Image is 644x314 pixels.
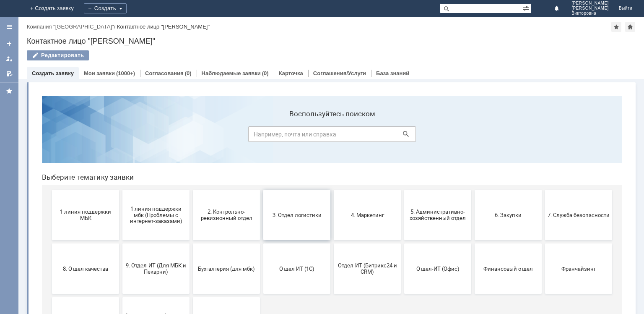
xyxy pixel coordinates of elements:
span: Финансовый отдел [442,176,504,183]
span: Франчайзинг [512,176,574,183]
a: Компания "[GEOGRAPHIC_DATA]" [27,24,114,30]
button: 8. Отдел качества [17,154,84,205]
button: 1 линия поддержки мбк (Проблемы с интернет-заказами) [87,101,154,151]
span: Отдел-ИТ (Офис) [371,176,434,183]
a: Мои заявки [3,52,16,65]
button: 7. Служба безопасности [510,101,577,151]
a: Мои заявки [84,70,115,76]
span: 7. Служба безопасности [512,123,574,129]
span: Расширенный поиск [522,4,531,12]
button: Финансовый отдел [439,154,506,205]
a: Создать заявку [3,37,16,50]
div: / [27,24,117,30]
div: Контактное лицо "[PERSON_NAME]" [27,37,636,45]
button: Бухгалтерия (для мбк) [158,154,225,205]
span: не актуален [160,230,222,236]
button: 5. Административно-хозяйственный отдел [369,101,436,151]
button: Отдел-ИТ (Битрикс24 и CRM) [299,154,366,205]
a: Наблюдаемые заявки [202,70,261,76]
div: Добавить в избранное [611,22,621,32]
div: (1000+) [116,70,135,76]
button: 1 линия поддержки МБК [17,101,84,151]
span: 8. Отдел качества [19,176,81,183]
a: Мои согласования [3,67,16,81]
span: 3. Отдел логистики [231,123,293,129]
label: Воспользуйтесь поиском [213,21,381,29]
button: 3. Отдел логистики [228,101,295,151]
span: 9. Отдел-ИТ (Для МБК и Пекарни) [90,173,152,186]
span: Бухгалтерия (для мбк) [160,176,222,183]
div: Сделать домашней страницей [625,22,635,32]
header: Выберите тематику заявки [7,84,587,92]
div: (0) [262,70,269,76]
span: 1 линия поддержки МБК [19,120,81,132]
button: Это соглашение не активно! [17,208,84,259]
button: 9. Отдел-ИТ (Для МБК и Пекарни) [87,154,154,205]
button: Отдел ИТ (1С) [228,154,295,205]
button: 2. Контрольно-ревизионный отдел [158,101,225,151]
span: Это соглашение не активно! [19,227,81,240]
div: Создать [84,3,127,13]
div: Контактное лицо "[PERSON_NAME]" [117,24,210,30]
a: Согласования [145,70,184,76]
a: Карточка [279,70,303,76]
span: [PERSON_NAME]. Услуги ИТ для МБК (оформляет L1) [90,224,152,243]
button: 4. Маркетинг [299,101,366,151]
a: Создать заявку [32,70,74,76]
span: [PERSON_NAME] [571,6,609,11]
a: Соглашения/Услуги [313,70,366,76]
span: 1 линия поддержки мбк (Проблемы с интернет-заказами) [90,116,152,135]
span: 2. Контрольно-ревизионный отдел [160,120,222,132]
button: [PERSON_NAME]. Услуги ИТ для МБК (оформляет L1) [87,208,154,259]
button: Франчайзинг [510,154,577,205]
span: Отдел-ИТ (Битрикс24 и CRM) [301,173,363,186]
a: База знаний [376,70,409,76]
span: 6. Закупки [442,123,504,129]
span: Викторовна [571,11,609,16]
span: [PERSON_NAME] [571,1,609,6]
button: Отдел-ИТ (Офис) [369,154,436,205]
span: 5. Административно-хозяйственный отдел [371,120,434,132]
span: Отдел ИТ (1С) [231,176,293,183]
button: 6. Закупки [439,101,506,151]
div: (0) [185,70,192,76]
button: не актуален [158,208,225,259]
input: Например, почта или справка [213,37,381,53]
span: 4. Маркетинг [301,123,363,129]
